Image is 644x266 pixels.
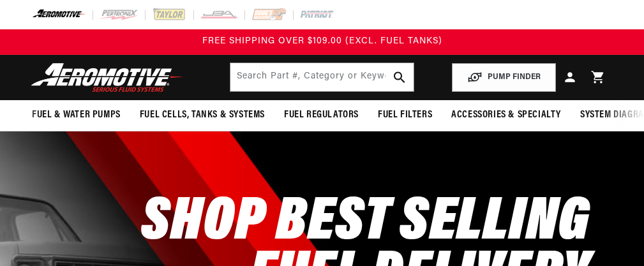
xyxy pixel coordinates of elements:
[130,100,274,130] summary: Fuel Cells, Tanks & Systems
[452,63,556,92] button: PUMP FINDER
[202,36,442,46] span: FREE SHIPPING OVER $109.00 (EXCL. FUEL TANKS)
[442,100,571,130] summary: Accessories & Specialty
[274,100,368,130] summary: Fuel Regulators
[32,108,121,122] span: Fuel & Water Pumps
[386,63,414,91] button: search button
[230,63,414,91] input: Search by Part Number, Category or Keyword
[451,108,561,122] span: Accessories & Specialty
[27,63,187,92] img: Aeromotive
[22,100,130,130] summary: Fuel & Water Pumps
[368,100,442,130] summary: Fuel Filters
[378,108,432,122] span: Fuel Filters
[284,108,359,122] span: Fuel Regulators
[140,108,265,122] span: Fuel Cells, Tanks & Systems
